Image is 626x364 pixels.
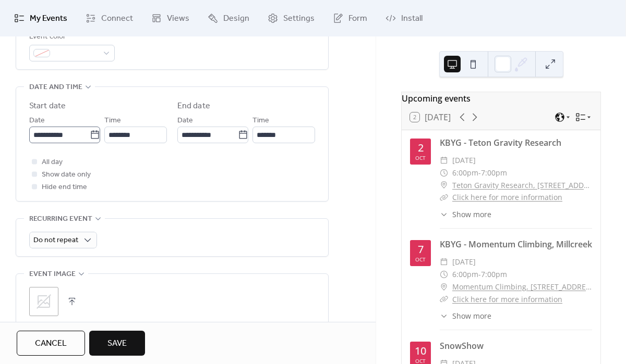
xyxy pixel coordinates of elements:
[42,181,87,194] span: Hide end time
[440,179,448,192] div: ​
[452,268,478,281] span: 6:00pm
[348,12,367,25] span: Form
[418,143,424,153] div: 2
[143,4,197,32] a: Views
[440,281,448,293] div: ​
[42,156,63,169] span: All day
[223,12,249,25] span: Design
[452,154,476,167] span: [DATE]
[440,310,491,321] button: ​Show more
[29,268,76,281] span: Event image
[378,4,430,32] a: Install
[415,257,426,262] div: Oct
[283,12,315,25] span: Settings
[89,331,145,356] button: Save
[325,4,375,32] a: Form
[17,331,85,356] button: Cancel
[29,213,92,225] span: Recurring event
[29,100,66,112] div: Start date
[478,268,481,281] span: -
[452,310,491,321] span: Show more
[452,281,592,293] a: Momentum Climbing, [STREET_ADDRESS]
[29,115,45,127] span: Date
[440,340,484,352] a: SnowShow
[440,209,491,220] button: ​Show more
[440,293,448,306] div: ​
[30,12,67,25] span: My Events
[440,209,448,220] div: ​
[415,358,426,363] div: Oct
[29,81,82,94] span: Date and time
[481,268,507,281] span: 7:00pm
[29,287,58,316] div: ;
[35,337,67,350] span: Cancel
[452,209,491,220] span: Show more
[440,167,448,179] div: ​
[177,100,210,112] div: End date
[440,268,448,281] div: ​
[481,167,507,179] span: 7:00pm
[33,233,78,247] span: Do not repeat
[6,4,75,32] a: My Events
[452,167,478,179] span: 6:00pm
[177,115,193,127] span: Date
[101,12,133,25] span: Connect
[452,192,562,202] a: Click here for more information
[418,244,424,255] div: 7
[104,115,121,127] span: Time
[29,31,113,43] div: Event color
[440,239,592,250] a: KBYG - Momentum Climbing, Millcreek
[78,4,141,32] a: Connect
[402,92,600,105] div: Upcoming events
[452,294,562,304] a: Click here for more information
[42,169,91,181] span: Show date only
[415,155,426,160] div: Oct
[440,137,561,148] a: KBYG - Teton Gravity Research
[452,256,476,268] span: [DATE]
[167,12,189,25] span: Views
[200,4,257,32] a: Design
[440,310,448,321] div: ​
[440,256,448,268] div: ​
[252,115,269,127] span: Time
[478,167,481,179] span: -
[107,337,127,350] span: Save
[401,12,423,25] span: Install
[260,4,322,32] a: Settings
[452,179,592,192] a: Teton Gravity Research, [STREET_ADDRESS]
[415,346,426,356] div: 10
[440,191,448,204] div: ​
[440,154,448,167] div: ​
